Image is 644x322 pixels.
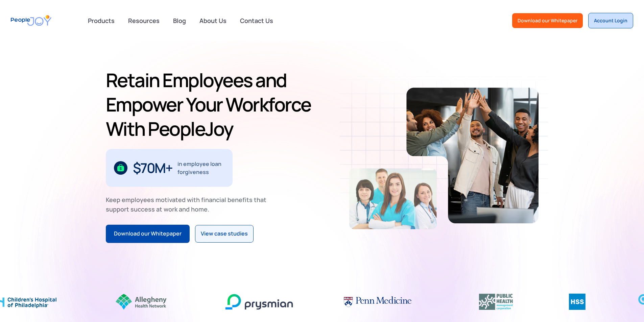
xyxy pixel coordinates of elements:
[169,13,190,28] a: Blog
[106,149,233,187] div: 1 / 3
[106,195,272,214] div: Keep employees motivated with financial benefits that support success at work and home.
[406,88,539,223] img: Retain-Employees-PeopleJoy
[512,13,583,28] a: Download our Whitepaper
[124,13,164,28] a: Resources
[106,225,190,243] a: Download our Whitepaper
[236,13,277,28] a: Contact Us
[177,160,224,176] div: in employee loan forgiveness
[84,14,119,27] div: Products
[594,17,627,24] div: Account Login
[114,229,182,238] div: Download our Whitepaper
[195,225,254,243] a: View case studies
[195,13,231,28] a: About Us
[518,17,577,24] div: Download our Whitepaper
[201,229,248,238] div: View case studies
[106,68,319,141] h1: Retain Employees and Empower Your Workforce With PeopleJoy
[133,163,172,173] div: $70M+
[588,13,633,28] a: Account Login
[11,11,51,30] a: home
[349,168,437,229] img: Retain-Employees-PeopleJoy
